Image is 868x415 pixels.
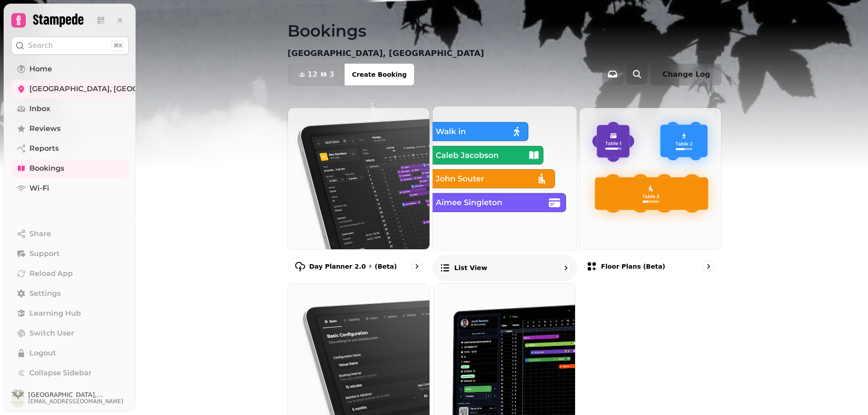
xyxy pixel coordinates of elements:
span: Support [29,248,60,259]
p: Search [28,40,53,51]
span: Collapse Sidebar [29,368,92,378]
span: 12 [307,71,317,78]
button: Switch User [11,324,129,342]
span: Change Log [662,71,710,78]
a: [GEOGRAPHIC_DATA], [GEOGRAPHIC_DATA] [11,80,129,98]
span: Wi-Fi [29,183,49,194]
button: Search⌘K [11,37,129,55]
svg: go to [704,262,713,271]
p: [DATE] [698,49,722,58]
a: Learning Hub [11,304,129,322]
button: Change Log [651,64,722,85]
span: Switch User [29,328,74,339]
img: User avatar [11,389,24,407]
span: [GEOGRAPHIC_DATA], [GEOGRAPHIC_DATA] [29,84,194,94]
span: Home [29,64,52,75]
button: User avatar[GEOGRAPHIC_DATA], [GEOGRAPHIC_DATA][EMAIL_ADDRESS][DOMAIN_NAME] [11,389,129,407]
span: Share [29,228,51,239]
span: Reviews [29,123,61,134]
svg: go to [561,263,570,272]
button: Logout [11,344,129,362]
a: Inbox [11,100,129,118]
img: Floor Plans (beta) [580,108,721,249]
span: Reports [29,143,59,154]
span: Bookings [29,163,64,174]
a: Home [11,60,129,78]
button: Support [11,245,129,263]
img: List view [425,99,584,257]
button: Share [11,225,129,243]
a: Reviews [11,120,129,138]
span: Create Booking [352,71,406,78]
a: Settings [11,284,129,303]
img: Day Planner 2.0 ⚡ (Beta) [288,108,429,249]
span: 3 [329,71,334,78]
span: [EMAIL_ADDRESS][DOMAIN_NAME] [28,398,129,405]
p: List view [454,263,487,272]
button: 123 [288,64,345,85]
a: Floor Plans (beta)Floor Plans (beta) [579,107,722,280]
button: Reload App [11,265,129,283]
p: Floor Plans (beta) [601,262,665,271]
span: [GEOGRAPHIC_DATA], [GEOGRAPHIC_DATA] [28,392,129,398]
span: Learning Hub [29,308,81,319]
a: Reports [11,140,129,158]
a: List viewList view [432,106,577,281]
button: Create Booking [344,64,414,85]
span: Reload App [29,268,73,279]
button: Collapse Sidebar [11,364,129,382]
a: Bookings [11,159,129,177]
svg: go to [412,262,421,271]
p: Day Planner 2.0 ⚡ (Beta) [309,262,397,271]
a: Day Planner 2.0 ⚡ (Beta)Day Planner 2.0 ⚡ (Beta) [288,107,430,280]
a: Wi-Fi [11,179,129,197]
span: Settings [29,288,61,299]
span: Inbox [29,103,50,114]
span: Logout [29,348,56,359]
p: [GEOGRAPHIC_DATA], [GEOGRAPHIC_DATA] [288,47,484,60]
div: ⌘K [111,41,125,51]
